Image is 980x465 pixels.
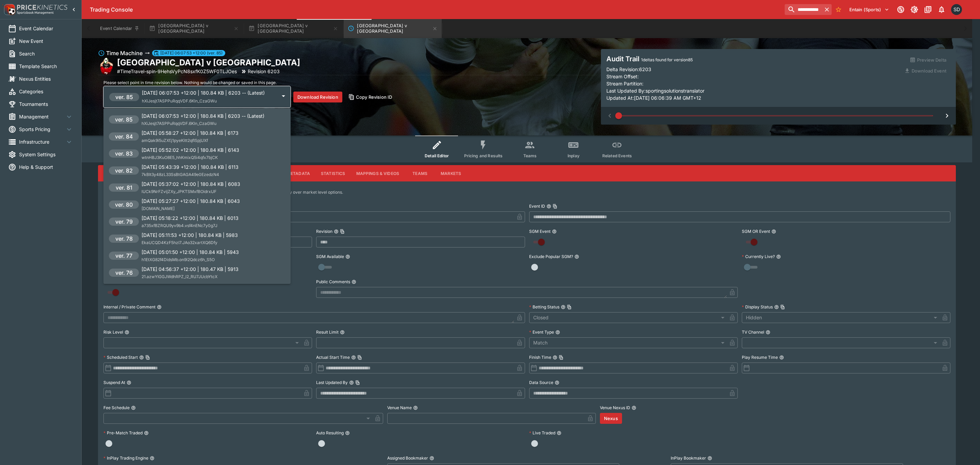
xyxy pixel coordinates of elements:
[142,189,216,194] span: lUCk9NrFZvijZXy_JPKTSMxfBOidrxUF
[142,163,239,171] p: [DATE] 05:43:39 +12:00 | 180.84 KB | 6113
[142,231,238,239] p: [DATE] 05:11:53 +12:00 | 180.84 KB | 5983
[115,252,132,260] h6: ver. 77
[142,138,208,143] span: amQak9i5uZXf.j1pyeKitt2qfISpjUXf
[116,183,132,192] h6: ver. 81
[142,129,239,137] p: [DATE] 05:58:27 +12:00 | 180.84 KB | 6173
[115,201,133,209] h6: ver. 80
[142,257,215,262] span: h1EtXG82f4DidsMb.on9i2Qdcz6h_S5O
[142,240,217,245] span: EkaUCQD4KzF5hzI7.JAo32xartXQ6Dfy
[142,172,219,177] span: 7kBIt3y48zL33SsBtGAGA49e0EzedzN4
[115,115,133,124] h6: ver. 85
[142,248,239,256] p: [DATE] 05:01:50 +12:00 | 180.84 KB | 5943
[142,112,264,119] p: [DATE] 06:07:53 +12:00 | 180.84 KB | 6203 -- (Latest)
[142,155,218,160] span: wtnHBJ3KuO8E5_hhKmixQ5i4qfx7bjCK
[142,274,217,279] span: 21.azwYIGGJWdhRPZ_l2_RU7JUcbYtcX
[142,121,216,126] span: hXiJesjt7ASPPuRqqVDF.6Kln_CzaGWu
[142,146,239,154] p: [DATE] 05:52:02 +12:00 | 180.84 KB | 6143
[142,180,240,188] p: [DATE] 05:37:02 +12:00 | 180.84 KB | 6083
[142,206,175,211] span: [DOMAIN_NAME]
[142,223,217,228] span: a735xfBZRQU9yv9b4.vsf4nENc7y0g7J
[115,166,133,175] h6: ver. 82
[142,214,239,222] p: [DATE] 05:18:22 +12:00 | 180.84 KB | 6013
[115,269,133,277] h6: ver. 76
[115,235,133,243] h6: ver. 78
[142,266,239,273] p: [DATE] 04:56:37 +12:00 | 180.47 KB | 5913
[115,149,133,158] h6: ver. 83
[142,197,240,205] p: [DATE] 05:27:27 +12:00 | 180.84 KB | 6043
[115,218,133,226] h6: ver. 79
[115,132,133,141] h6: ver. 84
